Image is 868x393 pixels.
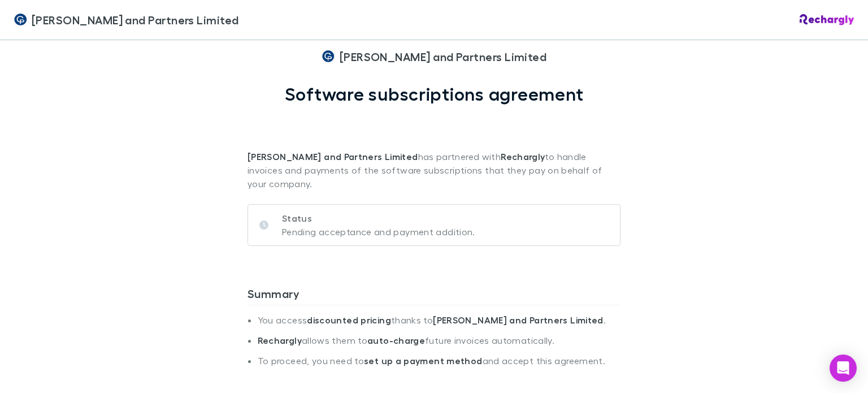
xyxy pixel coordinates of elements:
img: Rechargly Logo [800,14,854,25]
strong: Rechargly [258,335,302,346]
strong: [PERSON_NAME] and Partners Limited [433,314,604,326]
li: To proceed, you need to and accept this agreement. [258,355,620,375]
strong: Rechargly [501,151,545,162]
img: Coates and Partners Limited's Logo [14,13,27,27]
div: Open Intercom Messenger [830,355,857,382]
h3: Summary [248,287,620,305]
strong: set up a payment method [364,355,482,366]
li: allows them to future invoices automatically. [258,335,620,355]
strong: auto-charge [367,335,425,346]
p: Pending acceptance and payment addition. [282,225,475,239]
img: Coates and Partners Limited's Logo [322,50,335,63]
span: [PERSON_NAME] and Partners Limited [340,48,547,65]
p: has partnered with to handle invoices and payments of the software subscriptions that they pay on... [248,105,620,191]
strong: discounted pricing [307,314,391,326]
span: [PERSON_NAME] and Partners Limited [32,11,239,28]
h1: Software subscriptions agreement [285,83,584,105]
li: You access thanks to . [258,314,620,335]
p: Status [282,211,475,225]
strong: [PERSON_NAME] and Partners Limited [248,151,418,162]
